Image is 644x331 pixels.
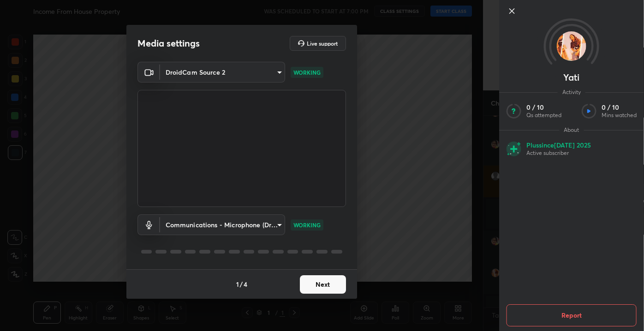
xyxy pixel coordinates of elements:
[558,89,585,96] span: Activity
[557,31,586,61] img: 3
[526,149,591,157] p: Active subscriber
[307,41,338,46] h5: Live support
[563,74,579,81] p: Yati
[526,103,561,112] p: 0 / 10
[240,279,243,289] h4: /
[137,37,200,49] h2: Media settings
[160,214,285,235] div: DroidCam Source 2
[293,68,321,77] p: WORKING
[507,304,637,326] button: Report
[602,103,637,112] p: 0 / 10
[300,275,346,294] button: Next
[160,62,285,83] div: DroidCam Source 2
[526,141,591,149] p: Plus since [DATE] 2025
[526,112,561,119] p: Qs attempted
[244,279,247,289] h4: 4
[293,221,321,229] p: WORKING
[602,112,637,119] p: Mins watched
[559,126,584,134] span: About
[236,279,239,289] h4: 1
